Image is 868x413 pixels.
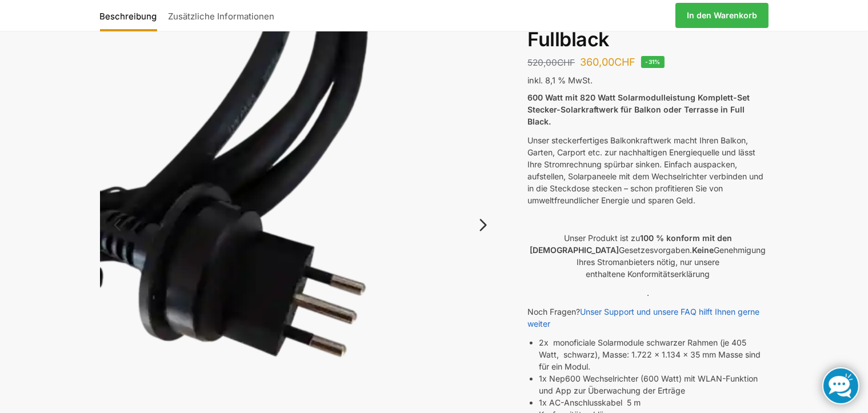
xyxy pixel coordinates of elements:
[557,57,575,68] span: CHF
[675,3,769,28] a: In den Warenkorb
[530,233,732,255] strong: 100 % konform mit den [DEMOGRAPHIC_DATA]
[539,336,768,372] li: 2x monoficiale Solarmodule schwarzer Rahmen (je 405 Watt, schwarz), Masse: 1.722 x 1.134 x 35 mm ...
[163,2,281,29] a: Zusätzliche Informationen
[100,2,163,29] a: Beschreibung
[614,56,635,68] span: CHF
[539,396,768,408] li: 1x AC-Anschlusskabel 5 m
[580,56,635,68] bdi: 360,00
[641,56,665,68] span: -31%
[527,307,759,328] a: Unser Support und unsere FAQ hilft Ihnen gerne weiter
[527,306,768,330] p: Noch Fragen?
[527,287,768,299] p: .
[527,93,750,126] strong: 600 Watt mit 820 Watt Solarmodulleistung Komplett-Set Stecker-Solarkraftwerk für Balkon oder Terr...
[527,57,575,68] bdi: 520,00
[527,232,768,280] p: Unser Produkt ist zu Gesetzesvorgaben. Genehmigung Ihres Stromanbieters nötig, nur unsere enthalt...
[527,134,768,206] p: Unser steckerfertiges Balkonkraftwerk macht Ihren Balkon, Garten, Carport etc. zur nachhaltigen E...
[692,245,714,255] strong: Keine
[527,75,593,85] span: inkl. 8,1 % MwSt.
[539,372,768,396] li: 1x Nep600 Wechselrichter (600 Watt) mit WLAN-Funktion und App zur Überwachung der Erträge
